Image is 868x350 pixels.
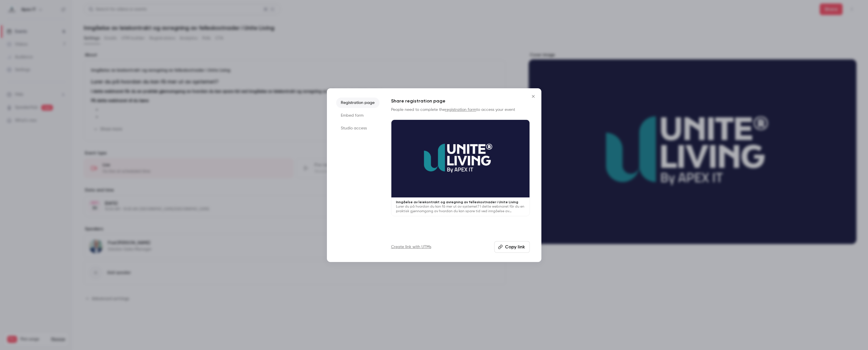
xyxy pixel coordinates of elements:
p: Inngåelse av leiekontrakt og avregning av felleskostnader i Unite Living [396,200,525,204]
a: Inngåelse av leiekontrakt og avregning av felleskostnader i Unite LivingLurer du på hvordan du ka... [391,120,530,217]
a: Create link with UTMs [391,244,431,250]
button: Close [528,91,539,102]
li: Embed form [336,110,380,121]
h1: Share registration page [391,98,530,105]
li: Registration page [336,98,380,108]
a: registration form [445,108,476,112]
li: Studio access [336,123,380,133]
button: Copy link [494,241,530,253]
p: Lurer du på hvordan du kan få mer ut av systemet? I dette webinaret får du en praktisk gjennomgan... [396,204,525,214]
p: People need to complete the to access your event [391,107,530,113]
